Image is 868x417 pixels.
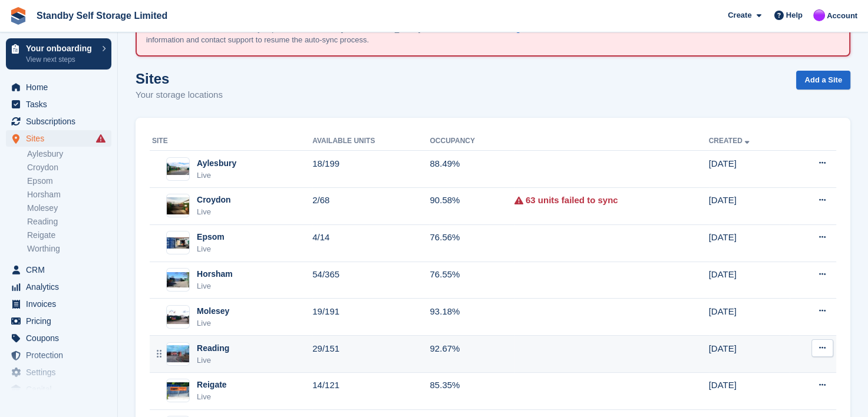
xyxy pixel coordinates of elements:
td: 88.49% [430,151,514,188]
a: menu [6,330,111,346]
span: Protection [26,347,97,363]
span: Coupons [26,330,97,346]
td: 54/365 [312,262,430,299]
span: Home [26,79,97,95]
a: menu [6,130,111,147]
div: Live [197,243,225,255]
td: 93.18% [430,299,514,336]
td: [DATE] [709,336,790,373]
a: menu [6,279,111,295]
a: Your onboarding View next steps [6,38,111,69]
td: 29/151 [312,336,430,373]
span: Help [786,9,803,21]
td: 4/14 [312,224,430,262]
img: Image of Epsom site [167,237,189,249]
span: Analytics [26,279,97,295]
img: Image of Reading site [167,345,189,362]
span: Pricing [26,313,97,329]
img: Sue Ford [813,9,825,21]
div: Epsom [197,231,225,243]
p: Your onboarding [26,44,96,52]
div: Live [197,391,227,403]
img: Image of Croydon site [167,197,189,214]
a: Standby Self Storage Limited [32,6,172,25]
td: 19/191 [312,299,430,336]
div: Live [197,206,231,218]
div: Live [197,355,229,366]
a: Molesey [27,203,111,214]
a: Aylesbury [27,148,111,160]
p: Your storage locations [136,88,223,102]
td: [DATE] [709,224,790,262]
div: Live [197,170,236,181]
td: [DATE] [709,187,790,224]
td: 90.58% [430,187,514,224]
p: View next steps [26,54,96,65]
div: Live [197,317,229,329]
a: 63 units failed to sync [526,194,618,207]
h1: Sites [136,71,223,87]
img: Image of Horsham site [167,272,189,287]
th: Available Units [312,132,430,151]
a: menu [6,262,111,278]
a: Reading [27,216,111,227]
td: [DATE] [709,372,790,409]
td: 85.35% [430,372,514,409]
td: [DATE] [709,299,790,336]
td: 14/121 [312,372,430,409]
span: Capital [26,381,97,398]
a: menu [6,364,111,380]
span: Tasks [26,96,97,112]
a: Add a Site [796,71,850,90]
a: knowledge base [485,24,544,33]
a: Horsham [27,189,111,200]
img: stora-icon-8386f47178a22dfd0bd8f6a31ec36ba5ce8667c1dd55bd0f319d3a0aa187defe.svg [9,7,27,25]
span: Sites [26,130,97,147]
div: Reading [197,342,229,355]
span: Account [827,10,857,22]
span: CRM [26,262,97,278]
a: Epsom [27,176,111,187]
a: menu [6,381,111,398]
img: Image of Molesey site [167,310,189,325]
i: Smart entry sync failures have occurred [96,134,105,143]
td: 18/199 [312,151,430,188]
img: Image of Aylesbury site [167,163,189,175]
a: menu [6,113,111,130]
img: Image of Reigate site [167,382,189,399]
td: [DATE] [709,151,790,188]
p: An error occurred with the auto-sync process for the site: [GEOGRAPHIC_DATA]. Please review the f... [146,23,588,46]
div: Horsham [197,268,233,280]
td: [DATE] [709,262,790,299]
div: Aylesbury [197,157,236,170]
td: 92.67% [430,336,514,373]
div: Live [197,280,233,292]
a: Worthing [27,243,111,254]
a: menu [6,296,111,312]
span: Subscriptions [26,113,97,130]
a: menu [6,313,111,329]
td: 76.55% [430,262,514,299]
td: 2/68 [312,187,430,224]
span: Settings [26,364,97,380]
div: Reigate [197,379,227,391]
a: Croydon [27,162,111,173]
span: Invoices [26,296,97,312]
a: menu [6,79,111,95]
a: menu [6,347,111,363]
span: Create [728,9,751,21]
td: 76.56% [430,224,514,262]
div: Croydon [197,194,231,206]
div: Molesey [197,305,229,317]
th: Site [150,132,312,151]
a: Created [709,137,752,145]
a: menu [6,96,111,112]
th: Occupancy [430,132,514,151]
a: Reigate [27,230,111,241]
